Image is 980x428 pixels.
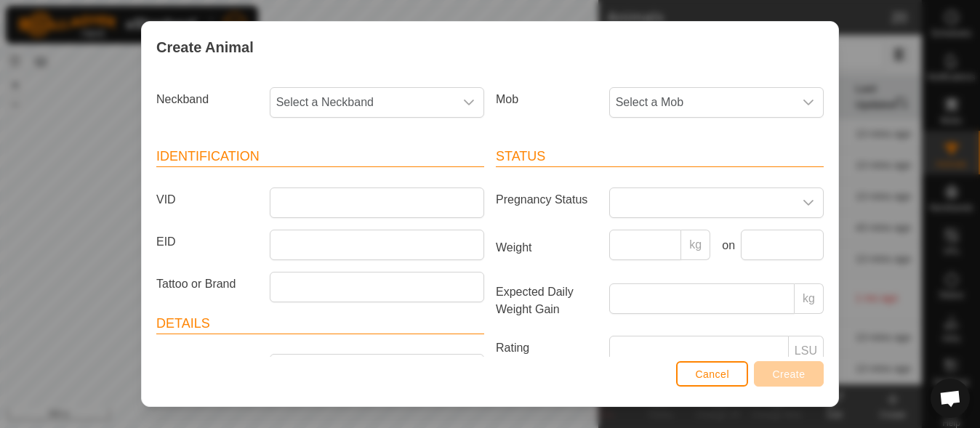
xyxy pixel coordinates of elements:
p-inputgroup-addon: LSU [789,336,824,366]
label: Mob [490,87,603,112]
button: Cancel [676,361,748,387]
span: Cancel [695,368,729,380]
header: Status [496,147,824,167]
label: VID [150,187,264,212]
span: Create Animal [156,36,254,58]
label: Weight [490,230,603,266]
label: Pregnancy Status [490,187,603,212]
label: Expected Daily Weight Gain [490,283,603,318]
span: Select a Neckband [270,88,454,117]
header: Details [156,314,484,334]
label: Tattoo or Brand [150,272,264,296]
p-inputgroup-addon: kg [795,283,824,314]
div: dropdown trigger [454,88,483,117]
div: dropdown trigger [794,188,823,217]
label: Breed [150,354,264,379]
label: EID [150,230,264,254]
label: on [716,237,735,254]
span: Create [773,368,806,380]
p-inputgroup-addon: kg [681,230,710,260]
header: Identification [156,147,484,167]
a: Open chat [931,379,970,418]
span: Select a Mob [610,88,794,117]
label: Rating [490,336,603,360]
button: Create [754,361,824,387]
div: dropdown trigger [794,88,823,117]
label: Neckband [150,87,264,112]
